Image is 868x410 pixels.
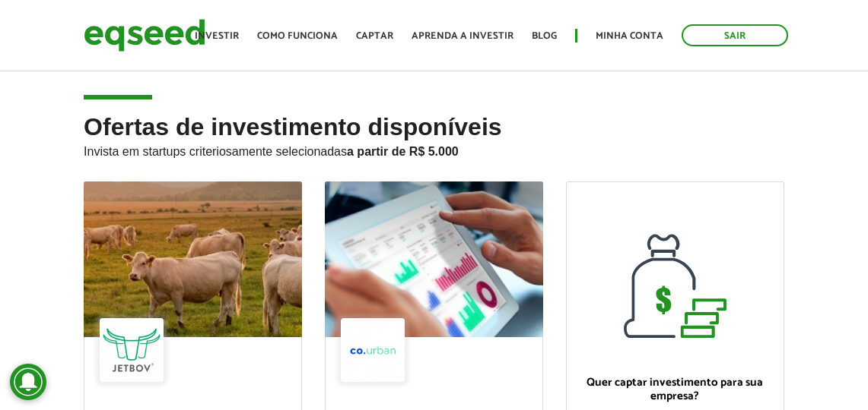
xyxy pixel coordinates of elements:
[582,376,768,403] p: Quer captar investimento para sua empresa?
[356,31,393,41] a: Captar
[195,31,239,41] a: Investir
[257,31,338,41] a: Como funciona
[84,114,784,181] h2: Ofertas de investimento disponíveis
[532,31,557,41] a: Blog
[347,145,459,158] strong: a partir de R$ 5.000
[84,15,205,55] img: EqSeed
[412,31,513,41] a: Aprenda a investir
[84,140,784,159] p: Invista em startups criteriosamente selecionadas
[596,31,663,41] a: Minha conta
[682,24,788,46] a: Sair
